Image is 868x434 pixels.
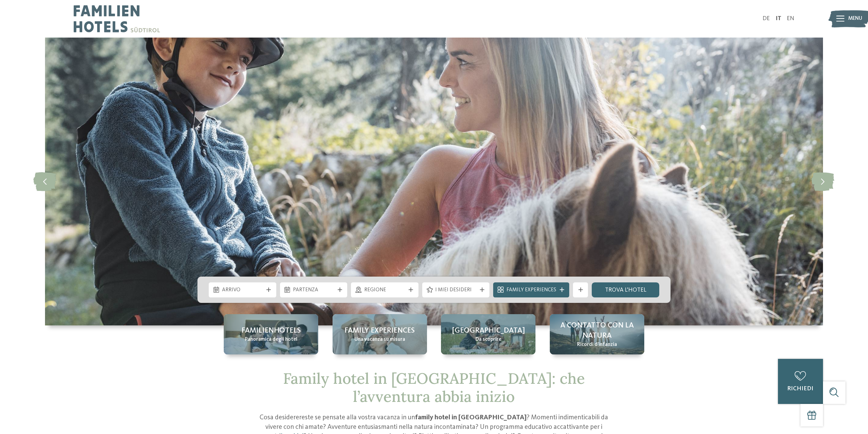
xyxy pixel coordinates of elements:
span: richiedi [787,386,813,392]
span: Family Experiences [506,286,556,294]
span: Regione [364,286,406,294]
a: Family hotel in Trentino Alto Adige: la vacanza ideale per grandi e piccini [GEOGRAPHIC_DATA] Da ... [441,314,535,354]
span: Arrivo [222,286,263,294]
a: DE [763,16,770,22]
a: IT [776,16,781,22]
a: Family hotel in Trentino Alto Adige: la vacanza ideale per grandi e piccini Familienhotels Panora... [224,314,318,354]
span: Partenza [293,286,334,294]
strong: family hotel in [GEOGRAPHIC_DATA] [415,414,527,421]
span: Da scoprire [475,336,501,344]
a: trova l’hotel [592,282,659,297]
span: Ricordi d’infanzia [577,341,617,349]
a: Family hotel in Trentino Alto Adige: la vacanza ideale per grandi e piccini Family experiences Un... [333,314,427,354]
span: Menu [848,15,862,23]
span: Family experiences [344,325,415,336]
a: richiedi [778,359,823,404]
img: Family hotel in Trentino Alto Adige: la vacanza ideale per grandi e piccini [45,38,823,325]
a: Family hotel in Trentino Alto Adige: la vacanza ideale per grandi e piccini A contatto con la nat... [550,314,644,354]
span: Panoramica degli hotel [245,336,297,344]
span: Una vacanza su misura [354,336,405,344]
span: I miei desideri [435,286,476,294]
a: EN [787,16,794,22]
span: Familienhotels [241,325,301,336]
span: Family hotel in [GEOGRAPHIC_DATA]: che l’avventura abbia inizio [283,369,585,406]
span: [GEOGRAPHIC_DATA] [452,325,525,336]
span: A contatto con la natura [557,320,637,341]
